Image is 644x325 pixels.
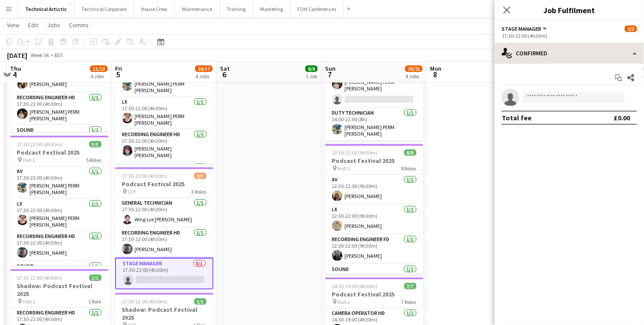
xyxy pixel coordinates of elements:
[4,19,23,31] a: View
[23,298,36,305] span: Hall 2
[219,69,230,79] span: 6
[18,0,74,18] button: Technical Artistic
[115,228,213,258] app-card-role: Recording Engineer HD1/117:30-22:00 (4h30m)[PERSON_NAME]
[115,130,213,162] app-card-role: Recording Engineer HD1/117:30-22:00 (4h30m)[PERSON_NAME] [PERSON_NAME]
[402,165,416,172] span: 8 Roles
[325,108,423,141] app-card-role: Duty Technician1/114:00-22:00 (8h)[PERSON_NAME] PERM [PERSON_NAME]
[305,65,318,72] span: 8/8
[338,299,351,305] span: Hall 2
[325,175,423,205] app-card-role: AV1/112:30-22:00 (9h30m)[PERSON_NAME]
[195,65,213,72] span: 16/17
[325,65,336,72] span: Sun
[114,69,122,79] span: 5
[115,258,213,289] app-card-role: Stage Manager0/117:30-22:00 (4h30m)
[502,32,637,39] div: 17:30-22:00 (4h30m)
[23,157,36,163] span: Hall 2
[220,65,230,72] span: Sat
[65,19,92,31] a: Comms
[10,65,21,72] span: Thu
[10,261,109,291] app-card-role: Sound1/1
[90,73,107,79] div: 4 Jobs
[54,52,63,58] div: BST
[122,298,168,305] span: 17:30-22:00 (4h30m)
[17,141,63,148] span: 17:30-22:00 (4h30m)
[115,198,213,228] app-card-role: General Technician1/117:30-22:00 (4h30m)Wing sze [PERSON_NAME]
[404,283,416,289] span: 7/7
[325,264,423,294] app-card-role: Sound1/112:30-22:00 (9h30m)
[325,235,423,264] app-card-role: Recording Engineer FD1/112:30-22:00 (9h30m)[PERSON_NAME]
[192,188,206,195] span: 3 Roles
[175,0,220,18] button: Maintenance
[115,306,213,321] h3: Shadow: Podcast Festival 2025
[324,69,336,79] span: 7
[402,299,416,305] span: 7 Roles
[404,149,416,156] span: 8/8
[89,298,101,305] span: 1 Role
[134,0,175,18] button: House Crew
[430,65,441,72] span: Mon
[325,144,423,274] app-job-card: 12:30-22:00 (9h30m)8/8Podcast Festival 2025 Hall 18 RolesAV1/112:30-22:00 (9h30m)[PERSON_NAME]LX1...
[115,167,213,289] app-job-card: 17:30-22:00 (4h30m)2/3Podcast Festival 2025 STP3 RolesGeneral Technician1/117:30-22:00 (4h30m)Win...
[74,0,134,18] button: Technical Corporate
[338,165,351,172] span: Hall 1
[405,73,422,79] div: 4 Jobs
[10,148,109,156] h3: Podcast Festival 2025
[10,166,109,199] app-card-role: AV1/117:30-22:00 (4h30m)[PERSON_NAME] PERM [PERSON_NAME]
[325,63,423,108] app-card-role: Duty Technician1/212:30-20:30 (8h)[PERSON_NAME] PERM [PERSON_NAME]
[115,162,213,192] app-card-role: Sound1/1
[10,282,109,298] h3: Shadow: Podcast Festival 2025
[405,65,423,72] span: 20/21
[115,97,213,130] app-card-role: LX1/117:30-22:00 (4h30m)[PERSON_NAME] PERM [PERSON_NAME]
[115,65,122,72] span: Fri
[90,65,108,72] span: 11/13
[69,21,89,29] span: Comms
[195,73,212,79] div: 4 Jobs
[194,173,206,179] span: 2/3
[115,34,213,164] app-job-card: 17:30-22:00 (4h30m)5/5Podcast Festival 2025 Hall 25 RolesAV1/117:30-22:00 (4h30m)[PERSON_NAME] PE...
[43,19,64,31] a: Jobs
[10,231,109,261] app-card-role: Recording Engineer HD1/117:30-22:00 (4h30m)[PERSON_NAME]
[332,283,378,289] span: 14:30-19:00 (4h30m)
[325,290,423,298] h3: Podcast Festival 2025
[28,21,38,29] span: Edit
[29,52,51,58] span: Week 36
[122,173,168,179] span: 17:30-22:00 (4h30m)
[9,69,21,79] span: 4
[495,43,644,64] div: Confirmed
[325,205,423,235] app-card-role: LX1/112:30-22:00 (9h30m)[PERSON_NAME]
[17,274,63,281] span: 17:30-22:00 (4h30m)
[502,113,532,122] div: Total fee
[253,0,290,18] button: Marketing
[220,0,253,18] button: Training
[128,188,136,195] span: STP
[325,157,423,165] h3: Podcast Festival 2025
[47,21,60,29] span: Jobs
[10,125,109,155] app-card-role: Sound1/1
[614,113,630,122] div: £0.00
[332,149,378,156] span: 12:30-22:00 (9h30m)
[306,73,317,79] div: 1 Job
[10,136,109,266] app-job-card: 17:30-22:00 (4h30m)5/5Podcast Festival 2025 Hall 25 RolesAV1/117:30-22:00 (4h30m)[PERSON_NAME] PE...
[194,298,206,305] span: 1/1
[7,51,27,60] div: [DATE]
[10,93,109,125] app-card-role: Recording Engineer HD1/117:30-22:00 (4h30m)[PERSON_NAME] PERM [PERSON_NAME]
[10,199,109,231] app-card-role: LX1/117:30-22:00 (4h30m)[PERSON_NAME] PERM [PERSON_NAME]
[89,274,101,281] span: 1/1
[25,19,42,31] a: Edit
[495,4,644,16] h3: Job Fulfilment
[87,157,101,163] span: 5 Roles
[115,180,213,188] h3: Podcast Festival 2025
[429,69,441,79] span: 8
[89,141,101,148] span: 5/5
[502,25,541,32] span: Stage Manager
[625,25,637,32] span: 2/3
[7,21,19,29] span: View
[502,25,548,32] button: Stage Manager
[290,0,344,18] button: FOH Conferences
